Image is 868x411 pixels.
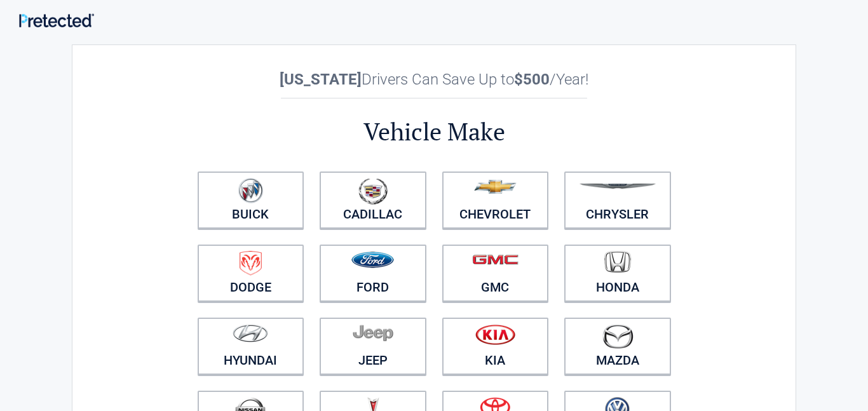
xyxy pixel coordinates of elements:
img: kia [475,324,515,345]
a: Kia [442,318,549,375]
img: hyundai [233,324,268,342]
img: cadillac [358,178,388,205]
h2: Drivers Can Save Up to /Year [189,71,679,88]
img: Main Logo [19,13,94,27]
a: GMC [442,245,549,302]
a: Buick [198,172,304,229]
img: honda [604,251,631,273]
img: mazda [602,324,634,349]
a: Jeep [320,318,426,375]
img: jeep [353,324,393,342]
a: Cadillac [320,172,426,229]
a: Honda [564,245,671,302]
a: Chrysler [564,172,671,229]
img: chrysler [579,184,656,189]
img: gmc [472,254,519,265]
a: Mazda [564,318,671,375]
a: Ford [320,245,426,302]
a: Chevrolet [442,172,549,229]
a: Hyundai [198,318,304,375]
img: chevrolet [474,180,517,194]
b: [US_STATE] [280,71,362,88]
a: Dodge [198,245,304,302]
img: dodge [240,251,262,276]
b: $500 [514,71,550,88]
img: ford [351,252,394,268]
img: buick [238,178,263,203]
h2: Vehicle Make [189,116,679,148]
